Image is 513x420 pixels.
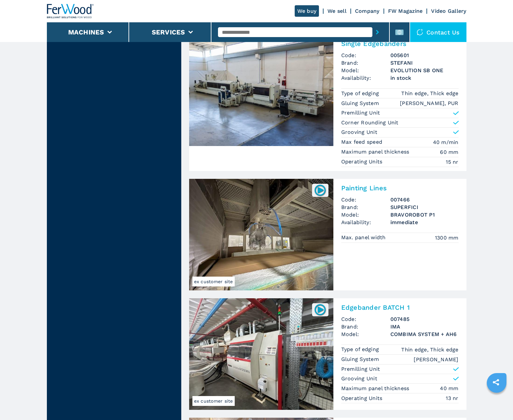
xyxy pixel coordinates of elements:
span: Availability: [341,219,390,226]
p: Type of edging [341,346,381,353]
span: in stock [390,74,459,82]
span: Availability: [341,74,390,82]
p: Grooving Unit [341,375,377,382]
p: Max feed speed [341,138,384,146]
span: Code: [341,315,390,323]
span: Code: [341,52,390,59]
button: submit-button [372,25,383,40]
a: We buy [295,5,319,17]
h3: 007466 [390,196,459,203]
em: 60 mm [440,148,458,156]
img: Painting Lines SUPERFICI BRAVOROBOT P1 [189,179,333,290]
p: Grooving Unit [341,129,377,136]
span: Code: [341,196,390,203]
p: Gluing System [341,356,381,363]
iframe: Chat [485,390,508,415]
p: Operating Units [341,158,384,165]
span: ex customer site [192,396,235,406]
p: Operating Units [341,395,384,402]
h2: Painting Lines [341,184,459,192]
h2: Edgebander BATCH 1 [341,304,459,311]
p: Max. panel width [341,234,387,241]
p: Maximum panel thickness [341,148,411,156]
a: Company [355,8,380,14]
h3: 007485 [390,315,459,323]
img: Ferwood [47,4,94,18]
h3: EVOLUTION SB ONE [390,67,459,74]
span: Model: [341,211,390,219]
h3: IMA [390,323,459,330]
p: Maximum panel thickness [341,385,411,392]
em: Thin edge, Thick edge [401,90,458,97]
h3: STEFANI [390,59,459,67]
img: Edgebander BATCH 1 IMA COMBIMA SYSTEM + AH6 [189,298,333,410]
em: Thin edge, Thick edge [401,346,458,353]
em: 13 nr [446,394,458,402]
p: Gluing System [341,100,381,107]
h3: SUPERFICI [390,203,459,211]
h3: 005601 [390,52,459,59]
p: Corner Rounding Unit [341,119,399,126]
a: Video Gallery [431,8,466,14]
span: Model: [341,67,390,74]
a: sharethis [488,374,504,390]
img: Single Edgebanders STEFANI EVOLUTION SB ONE [189,34,333,146]
img: Contact us [417,29,423,35]
a: FW Magazine [388,8,423,14]
h2: Single Edgebanders [341,40,459,48]
a: Edgebander BATCH 1 IMA COMBIMA SYSTEM + AH6ex customer site007485Edgebander BATCH 1Code:007485Bra... [189,298,466,410]
span: Brand: [341,203,390,211]
em: 40 m/min [433,138,459,146]
span: Brand: [341,59,390,67]
div: Contact us [410,22,466,42]
button: Machines [68,28,104,36]
span: Brand: [341,323,390,330]
span: Model: [341,330,390,338]
h3: BRAVOROBOT P1 [390,211,459,219]
span: ex customer site [192,277,235,286]
img: 007466 [314,184,326,197]
a: Painting Lines SUPERFICI BRAVOROBOT P1ex customer site007466Painting LinesCode:007466Brand:SUPERF... [189,179,466,290]
button: Services [152,28,185,36]
em: [PERSON_NAME], PUR [400,99,459,107]
img: 007485 [314,303,326,316]
em: 1300 mm [435,234,459,241]
em: [PERSON_NAME] [414,356,458,363]
p: Type of edging [341,90,381,97]
span: immediate [390,219,459,226]
a: Single Edgebanders STEFANI EVOLUTION SB ONESingle EdgebandersCode:005601Brand:STEFANIModel:EVOLUT... [189,34,466,171]
a: We sell [327,8,346,14]
p: Premilling Unit [341,109,380,116]
em: 40 mm [440,385,458,392]
p: Premilling Unit [341,366,380,373]
h3: COMBIMA SYSTEM + AH6 [390,330,459,338]
em: 15 nr [446,158,458,166]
